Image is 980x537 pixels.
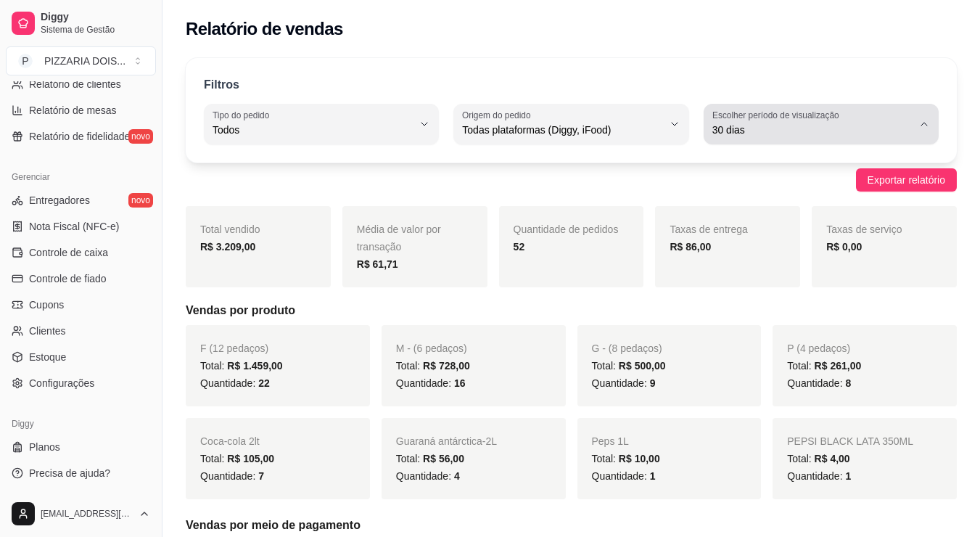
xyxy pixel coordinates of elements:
[29,350,66,364] span: Estoque
[213,123,413,137] span: Todos
[650,377,656,389] span: 9
[44,54,125,68] div: PIZZARIA DOIS ...
[815,453,850,464] span: R$ 4,00
[423,453,464,464] span: R$ 56,00
[650,470,656,482] span: 1
[186,17,343,41] h2: Relatório de vendas
[845,377,851,389] span: 8
[200,241,255,253] strong: R$ 3.209,00
[18,54,33,68] span: P
[29,376,94,390] span: Configurações
[41,11,150,24] span: Diggy
[29,245,108,260] span: Controle de caixa
[29,77,121,91] span: Relatório de clientes
[29,103,117,118] span: Relatório de mesas
[258,377,270,389] span: 22
[592,470,656,482] span: Quantidade:
[396,453,464,464] span: Total:
[200,377,270,389] span: Quantidade:
[670,241,711,253] strong: R$ 86,00
[396,377,466,389] span: Quantidade:
[396,435,497,447] span: Guaraná antárctica-2L
[29,271,107,286] span: Controle de fiado
[396,343,467,354] span: M - (6 pedaços)
[186,517,957,534] h5: Vendas por meio de pagamento
[396,360,470,372] span: Total:
[514,241,525,253] strong: 52
[592,377,656,389] span: Quantidade:
[200,360,283,372] span: Total:
[29,219,119,234] span: Nota Fiscal (NFC-e)
[454,470,460,482] span: 4
[868,172,945,188] span: Exportar relatório
[592,435,629,447] span: Peps 1L
[454,377,466,389] span: 16
[357,224,441,253] span: Média de valor por transação
[29,298,64,312] span: Cupons
[712,109,844,121] label: Escolher período de visualização
[787,453,849,464] span: Total:
[6,46,156,75] button: Select a team
[787,470,851,482] span: Quantidade:
[396,470,460,482] span: Quantidade:
[227,360,282,372] span: R$ 1.459,00
[592,360,666,372] span: Total:
[845,470,851,482] span: 1
[6,165,156,189] div: Gerenciar
[213,109,274,121] label: Tipo do pedido
[200,470,264,482] span: Quantidade:
[423,360,470,372] span: R$ 728,00
[227,453,274,464] span: R$ 105,00
[670,224,747,235] span: Taxas de entrega
[29,324,66,338] span: Clientes
[592,343,662,354] span: G - (8 pedaços)
[200,224,260,235] span: Total vendido
[29,466,110,480] span: Precisa de ajuda?
[29,440,60,454] span: Planos
[6,412,156,435] div: Diggy
[787,377,851,389] span: Quantidade:
[619,453,660,464] span: R$ 10,00
[258,470,264,482] span: 7
[29,129,130,144] span: Relatório de fidelidade
[186,302,957,319] h5: Vendas por produto
[462,109,535,121] label: Origem do pedido
[41,24,150,36] span: Sistema de Gestão
[204,76,239,94] p: Filtros
[29,193,90,208] span: Entregadores
[787,435,913,447] span: PEPSI BLACK LATA 350ML
[514,224,619,235] span: Quantidade de pedidos
[619,360,666,372] span: R$ 500,00
[462,123,662,137] span: Todas plataformas (Diggy, iFood)
[200,453,274,464] span: Total:
[357,258,398,270] strong: R$ 61,71
[41,508,133,520] span: [EMAIL_ADDRESS][DOMAIN_NAME]
[712,123,913,137] span: 30 dias
[592,453,660,464] span: Total:
[200,435,260,447] span: Coca-cola 2lt
[200,343,268,354] span: F (12 pedaços)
